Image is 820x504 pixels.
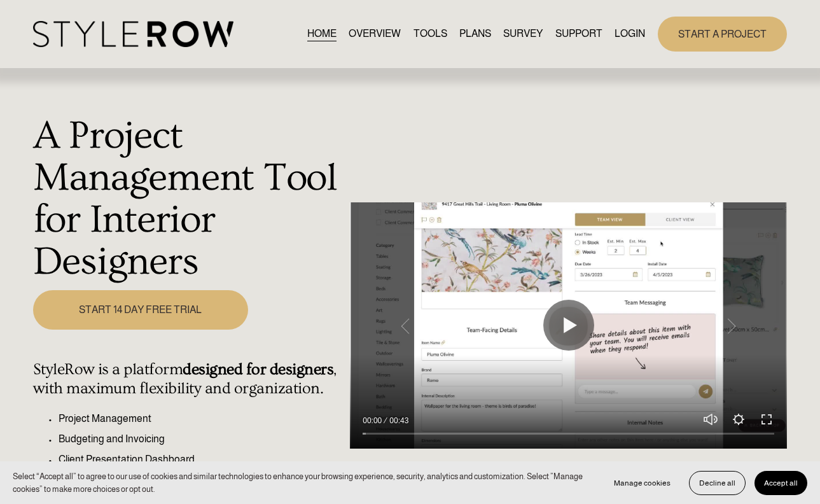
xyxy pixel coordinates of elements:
[764,479,798,487] span: Accept all
[615,25,645,43] a: LOGIN
[33,360,344,398] h4: StyleRow is a platform , with maximum flexibility and organization.
[413,25,447,43] a: TOOLS
[363,414,385,427] div: Current time
[555,25,602,43] a: folder dropdown
[555,26,602,41] span: SUPPORT
[59,431,344,447] p: Budgeting and Invoicing
[385,414,412,427] div: Duration
[13,470,592,495] p: Select “Accept all” to agree to our use of cookies and similar technologies to enhance your brows...
[543,300,594,351] button: Play
[59,452,344,467] p: Client Presentation Dashboard
[689,471,746,495] button: Decline all
[658,17,787,52] a: START A PROJECT
[614,479,671,487] span: Manage cookies
[754,471,807,495] button: Accept all
[33,21,233,47] img: StyleRow
[307,25,337,43] a: HOME
[33,290,248,330] a: START 14 DAY FREE TRIAL
[349,25,401,43] a: OVERVIEW
[59,411,344,426] p: Project Management
[699,479,735,487] span: Decline all
[503,25,543,43] a: SURVEY
[604,471,680,495] button: Manage cookies
[459,25,491,43] a: PLANS
[363,429,774,438] input: Seek
[33,115,344,283] h1: A Project Management Tool for Interior Designers
[183,360,333,379] strong: designed for designers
